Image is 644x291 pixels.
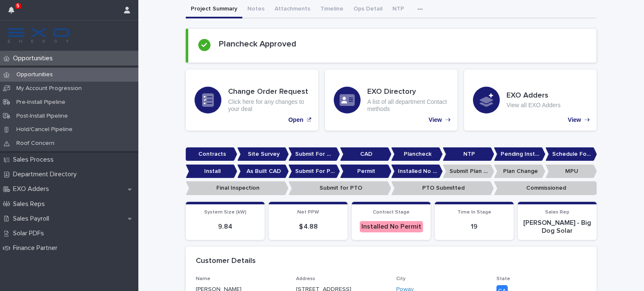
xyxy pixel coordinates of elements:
[296,276,315,281] span: Address
[219,39,296,49] h2: Plancheck Approved
[7,27,70,44] img: FKS5r6ZBThi8E5hshIGi
[288,147,340,161] p: Submit For CAD
[10,99,72,106] p: Pre-Install Pipeline
[545,165,597,178] p: MPU
[274,223,343,231] p: $ 4.88
[186,70,318,131] a: Open
[387,1,409,18] button: NTP
[196,276,210,281] span: Name
[367,98,449,113] p: A list of all department Contact methods
[496,276,510,281] span: State
[443,165,494,178] p: Submit Plan Change
[297,210,319,215] span: Net PPW
[10,170,83,178] p: Department Directory
[340,165,392,178] p: Permit
[191,223,260,231] p: 9.84
[10,200,52,208] p: Sales Reps
[242,1,270,18] button: Notes
[10,156,60,164] p: Sales Process
[8,5,19,20] div: 5
[340,147,392,161] p: CAD
[186,181,288,195] p: Final Inspection
[464,70,597,131] a: View
[196,257,256,266] h2: Customer Details
[391,181,494,195] p: PTO Submitted
[204,210,247,215] span: System Size (kW)
[288,116,304,124] p: Open
[186,165,237,178] p: Install
[10,126,79,133] p: Hold/Cancel Pipeline
[440,223,509,231] p: 19
[10,229,51,237] p: Solar PDFs
[391,147,443,161] p: Plancheck
[10,71,60,78] p: Opportunities
[545,147,597,161] p: Schedule For Install
[315,1,348,18] button: Timeline
[506,91,561,100] h3: EXO Adders
[186,147,237,161] p: Contracts
[288,181,391,195] p: Submit for PTO
[270,1,315,18] button: Attachments
[545,210,569,215] span: Sales Rep
[506,102,561,109] p: View all EXO Adders
[360,221,423,232] div: Installed No Permit
[325,70,457,131] a: View
[443,147,494,161] p: NTP
[16,3,19,9] p: 5
[428,116,442,124] p: View
[457,210,491,215] span: Time In Stage
[10,140,61,147] p: Roof Concern
[494,165,545,178] p: Plan Change
[348,1,387,18] button: Ops Detail
[10,113,75,120] p: Post-Install Pipeline
[391,165,443,178] p: Installed No Permit
[373,210,410,215] span: Contract Stage
[494,147,545,161] p: Pending Install Task
[288,165,340,178] p: Submit For Permit
[10,85,88,92] p: My Account Progression
[237,147,289,161] p: Site Survey
[367,88,449,97] h3: EXO Directory
[228,88,309,97] h3: Change Order Request
[237,165,289,178] p: As Built CAD
[568,116,581,124] p: View
[494,181,597,195] p: Commissioned
[10,185,56,193] p: EXO Adders
[10,215,56,223] p: Sales Payroll
[10,244,64,252] p: Finance Partner
[228,98,309,113] p: Click here for any changes to your deal
[396,276,405,281] span: City
[523,219,592,235] p: [PERSON_NAME] - Big Dog Solar
[10,54,60,62] p: Opportunities
[186,1,242,18] button: Project Summary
